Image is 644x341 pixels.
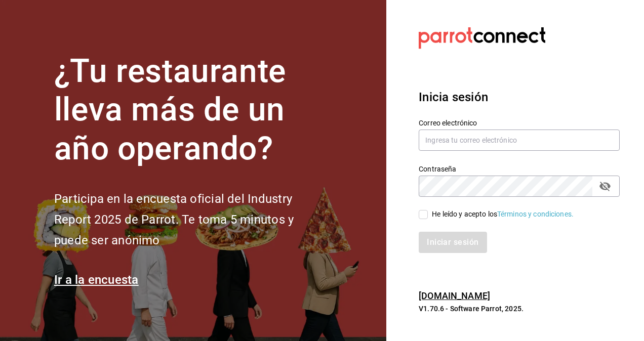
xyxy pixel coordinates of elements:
[54,52,328,168] h1: ¿Tu restaurante lleva más de un año operando?
[419,119,620,126] label: Correo electrónico
[419,304,620,314] p: V1.70.6 - Software Parrot, 2025.
[419,88,620,106] h3: Inicia sesión
[432,209,574,220] div: He leído y acepto los
[497,210,574,218] a: Términos y condiciones.
[54,189,328,250] h2: Participa en la encuesta oficial del Industry Report 2025 de Parrot. Te toma 5 minutos y puede se...
[596,178,614,195] button: Campo de contraseña
[419,130,620,151] input: Ingresa tu correo electrónico
[419,290,490,301] a: [DOMAIN_NAME]
[419,165,620,172] label: Contraseña
[54,273,139,287] a: Ir a la encuesta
